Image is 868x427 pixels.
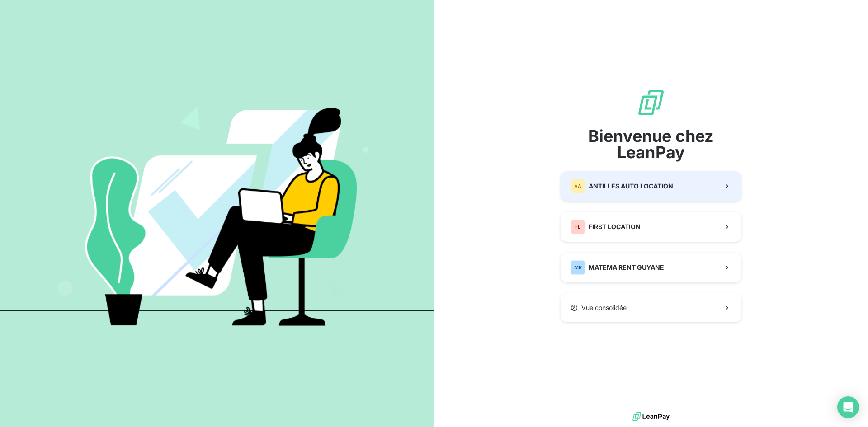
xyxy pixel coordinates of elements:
[581,303,627,312] span: Vue consolidée
[589,263,664,272] span: MATEMA RENT GUYANE
[837,396,859,418] div: Open Intercom Messenger
[589,182,673,191] span: ANTILLES AUTO LOCATION
[589,222,641,231] span: FIRST LOCATION
[637,88,665,117] img: logo sigle
[571,179,585,193] div: AA
[632,410,670,423] img: logo
[561,171,741,201] button: AAANTILLES AUTO LOCATION
[561,128,741,160] span: Bienvenue chez LeanPay
[571,220,585,234] div: FL
[561,293,741,322] button: Vue consolidée
[561,253,741,282] button: MRMATEMA RENT GUYANE
[571,260,585,275] div: MR
[561,212,741,242] button: FLFIRST LOCATION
